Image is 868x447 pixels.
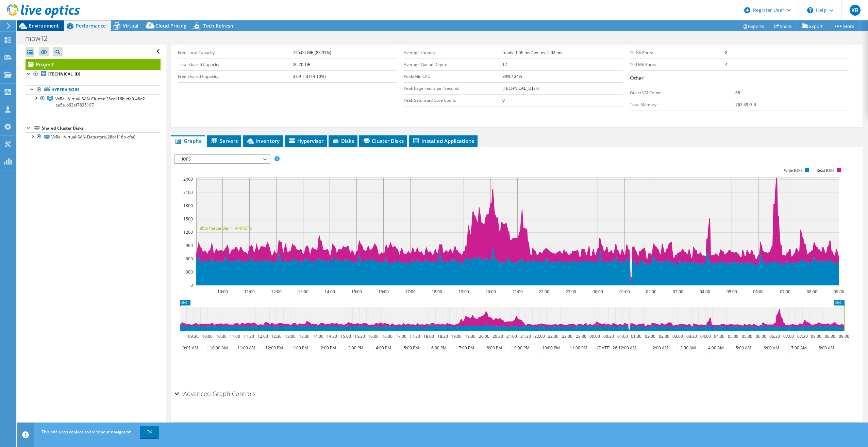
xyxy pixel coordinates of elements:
text: 04:00 [699,289,710,295]
b: 39% / 24% [502,73,522,79]
text: 2400 [183,176,193,182]
text: 05:30 [741,333,752,339]
td: Free Shared Capacity: [178,70,293,82]
b: [TECHNICAL_ID] [48,71,80,77]
span: Servers [211,137,238,144]
span: Hypervisor [288,137,323,144]
text: 0 [190,282,193,288]
text: 1800 [183,203,193,209]
text: 13:30 [299,333,309,339]
text: 16:00 [368,333,378,339]
text: 22:00 [534,333,545,339]
text: 06:30 [769,333,780,339]
b: 4 [725,62,728,67]
span: Inventory [246,137,280,144]
text: 21:00 [506,333,517,339]
span: Cloud Pricing [155,22,186,29]
span: This site uses cookies to track your navigation. [41,429,133,435]
text: 00:00 [589,333,600,339]
text: 16:00 [378,289,388,295]
text: 09:00 [838,333,849,339]
span: IOPS [179,155,266,163]
text: 00:00 [592,289,603,295]
text: 08:00 [811,333,821,339]
text: 03:00 [672,333,683,339]
text: 04:30 [714,333,724,339]
text: 02:30 [658,333,669,339]
text: 05:00 [726,289,737,295]
text: 12:00 [271,289,281,295]
text: 11:30 [243,333,254,339]
text: 900 [186,243,193,248]
text: 09:30 [188,333,198,339]
h1: mbw12 [22,35,58,42]
b: 725.00 GiB (83.91%) [293,50,331,55]
text: 07:00 [783,333,794,339]
text: 06:00 [753,289,763,295]
text: 07:00 [780,289,790,295]
text: 23:00 [562,333,572,339]
b: 8 [725,50,728,55]
td: Peak/Min CPU: [404,70,502,82]
a: Hypervisors [26,85,161,94]
b: [TECHNICAL_ID] / 0 [502,85,539,91]
span: Installed Applications [412,137,474,144]
b: 762.49 GiB [735,102,756,107]
text: 15:30 [354,333,365,339]
text: 14:00 [324,289,335,295]
text: 03:00 [672,289,683,295]
text: 22:00 [538,289,549,295]
b: reads: 1.59 ms / writes: 2.02 ms [502,50,562,55]
text: 13:00 [285,333,295,339]
text: 09:00 [833,289,844,295]
text: 15:00 [340,333,351,339]
td: Guest VM Count: [630,87,735,99]
text: 15:00 [351,289,362,295]
text: 1200 [183,229,193,235]
text: 21:30 [520,333,531,339]
text: 12:30 [271,333,281,339]
text: 10:00 [202,333,212,339]
span: Tech Refresh [203,22,233,29]
text: 10:00 [217,289,228,295]
span: KB [850,5,861,16]
text: 17:00 [405,289,415,295]
td: Average Latency: [404,47,502,59]
span: Performance [76,22,106,29]
td: 100 Mb Ports: [630,59,725,70]
a: VxRail-Virtual-SAN-Datastore-28cc116b-cfa0 [26,132,161,141]
a: [TECHNICAL_ID] [26,70,161,79]
span: Graphs [174,137,201,144]
text: 2100 [183,189,193,195]
text: 01:00 [619,289,630,295]
text: 17:30 [409,333,420,339]
text: 02:00 [646,289,656,295]
h3: Other [630,74,849,83]
text: 16:30 [382,333,392,339]
b: 26.20 TiB [293,62,311,67]
text: 21:00 [512,289,522,295]
text: 01:30 [631,333,641,339]
text: 19:30 [465,333,475,339]
text: 08:00 [806,289,817,295]
text: 05:00 [728,333,738,339]
span: Virtual [123,22,138,29]
text: Write IOPS [784,168,803,173]
text: Read IOPS [816,168,835,173]
td: Peak Saturated Core Count: [404,94,502,106]
text: 23:30 [575,333,586,339]
text: 20:30 [492,333,503,339]
td: Peak Page Faults per Second: [404,82,502,94]
span: Cluster Disks [363,137,404,144]
text: 23:00 [565,289,576,295]
text: 08:30 [824,333,835,339]
text: 18:30 [437,333,448,339]
text: 20:00 [485,289,496,295]
span: Disks [332,137,354,144]
text: 00:30 [603,333,614,339]
a: Share [769,21,797,31]
text: 19:00 [458,289,469,295]
a: More [828,21,859,31]
a: OK [140,426,159,438]
b: 17 [502,62,507,67]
